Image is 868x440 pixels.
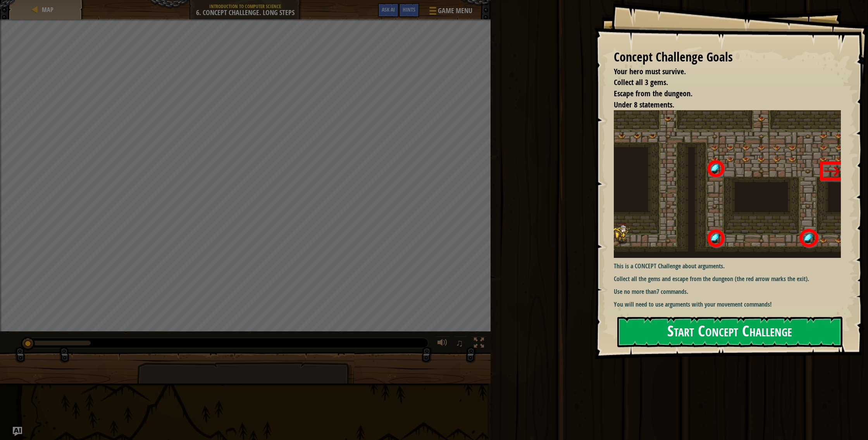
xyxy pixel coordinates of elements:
span: ♫ [456,337,463,349]
button: Ask AI [378,3,399,17]
span: Under 8 statements. [614,99,674,110]
p: Use no more than . [614,287,847,296]
span: Game Menu [438,6,472,16]
span: Hints [403,6,415,13]
button: Start Concept Challenge [617,317,842,347]
img: Asses2 [614,110,847,258]
span: Ask AI [382,6,395,13]
div: Concept Challenge Goals [614,48,841,66]
button: Ask AI [13,427,22,436]
li: Collect all 3 gems. [604,77,839,88]
button: Toggle fullscreen [471,336,487,352]
button: Adjust volume [435,336,450,352]
p: This is a CONCEPT Challenge about arguments. [614,262,847,271]
li: Your hero must survive. [604,66,839,77]
li: Under 8 statements. [604,99,839,111]
strong: 7 commands [656,287,687,296]
p: You will need to use arguments with your movement commands! [614,300,847,309]
span: Map [42,5,53,14]
li: Escape from the dungeon. [604,88,839,99]
button: Game Menu [423,3,477,21]
span: Your hero must survive. [614,66,686,77]
a: Map [40,5,53,14]
span: Collect all 3 gems. [614,77,668,87]
p: Collect all the gems and escape from the dungeon (the red arrow marks the exit). [614,275,847,283]
button: ♫ [454,336,467,352]
span: Escape from the dungeon. [614,88,692,99]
